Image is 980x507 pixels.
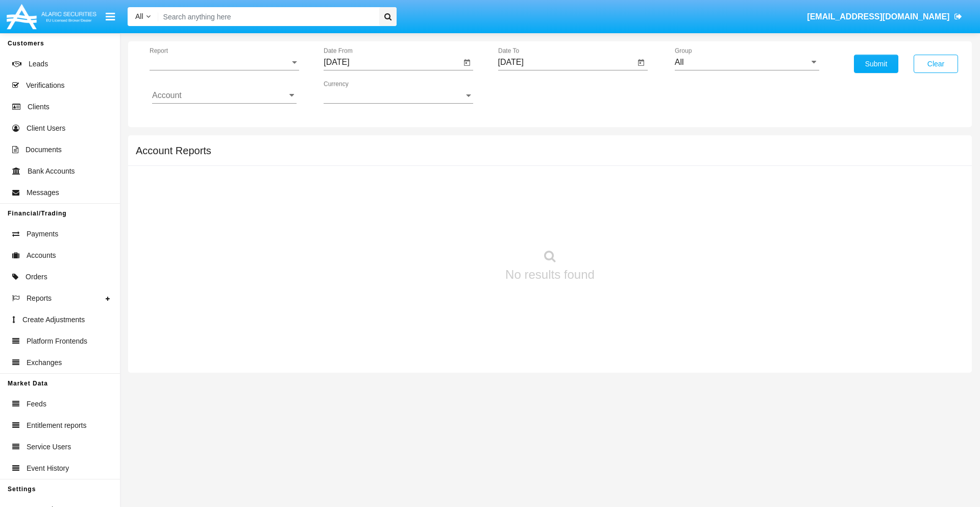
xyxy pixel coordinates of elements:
span: Payments [27,229,58,239]
a: All [128,11,158,22]
span: Feeds [27,399,46,409]
button: Submit [854,55,898,73]
span: Report [150,58,290,67]
span: Platform Frontends [27,336,87,347]
span: Exchanges [27,357,62,368]
span: Clients [28,102,50,112]
span: Leads [29,59,48,69]
input: Search [158,7,376,26]
span: Event History [27,463,69,474]
span: Service Users [27,442,71,452]
a: [EMAIL_ADDRESS][DOMAIN_NAME] [802,3,967,31]
img: Logo image [5,2,98,32]
span: All [135,12,143,20]
button: Open calendar [635,57,647,69]
span: Currency [324,91,464,100]
button: Clear [914,55,958,73]
span: Reports [27,293,52,304]
span: Client Users [27,123,65,134]
span: Bank Accounts [28,166,75,177]
h5: Account Reports [136,147,211,155]
span: Accounts [27,250,56,261]
span: Verifications [26,80,64,91]
span: Messages [27,187,59,198]
span: Create Adjustments [22,315,85,325]
span: [EMAIL_ADDRESS][DOMAIN_NAME] [807,12,949,21]
button: Open calendar [461,57,473,69]
span: Orders [26,272,47,282]
p: No results found [505,265,595,284]
span: Documents [26,144,62,155]
span: Entitlement reports [27,420,87,431]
